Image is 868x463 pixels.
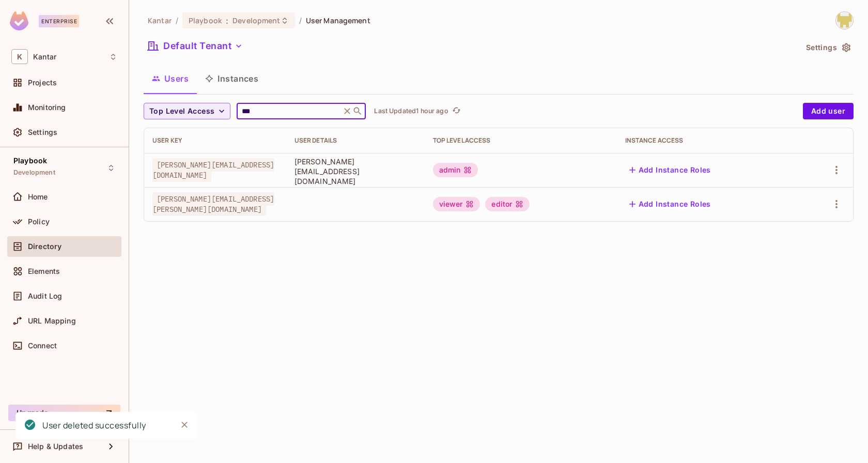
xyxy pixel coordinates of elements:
span: URL Mapping [28,317,76,325]
button: Instances [197,66,267,91]
div: admin [433,163,478,177]
div: User Key [152,136,278,145]
img: SReyMgAAAABJRU5ErkJggg== [10,11,28,30]
span: Workspace: Kantar [33,53,56,61]
div: editor [485,197,530,211]
span: Monitoring [28,103,66,112]
span: [PERSON_NAME][EMAIL_ADDRESS][PERSON_NAME][DOMAIN_NAME] [152,192,274,216]
span: Top Level Access [149,105,214,118]
span: K [11,49,28,64]
span: User Management [306,16,370,25]
li: / [176,16,178,25]
span: Connect [28,342,57,350]
span: Click to refresh data [448,105,463,117]
button: Users [144,66,197,91]
div: User Details [295,136,416,145]
span: [PERSON_NAME][EMAIL_ADDRESS][DOMAIN_NAME] [295,157,416,186]
button: refresh [451,105,463,117]
img: Girishankar.VP@kantar.com [836,12,853,29]
span: Development [233,16,280,25]
span: Policy [28,218,50,226]
span: Projects [28,79,57,87]
span: [PERSON_NAME][EMAIL_ADDRESS][DOMAIN_NAME] [152,158,274,182]
div: viewer [433,197,481,211]
p: Last Updated 1 hour ago [374,107,448,115]
button: Add Instance Roles [625,196,715,212]
span: the active workspace [148,16,172,25]
span: Audit Log [28,292,62,300]
div: User deleted successfully [42,419,146,432]
div: Top Level Access [433,136,609,145]
span: Elements [28,267,60,275]
span: Home [28,193,48,201]
div: Instance Access [625,136,789,145]
button: Add Instance Roles [625,162,715,178]
span: Directory [28,242,61,251]
span: Settings [28,128,57,136]
button: Default Tenant [144,38,247,54]
span: Playbook [189,16,222,25]
li: / [299,16,302,25]
div: Enterprise [39,15,79,27]
button: Top Level Access [144,103,230,119]
span: Playbook [13,157,47,165]
button: Add user [803,103,854,119]
button: Settings [802,39,854,56]
button: Close [177,417,192,433]
span: Development [13,168,55,177]
span: refresh [452,106,461,116]
span: : [225,17,229,25]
